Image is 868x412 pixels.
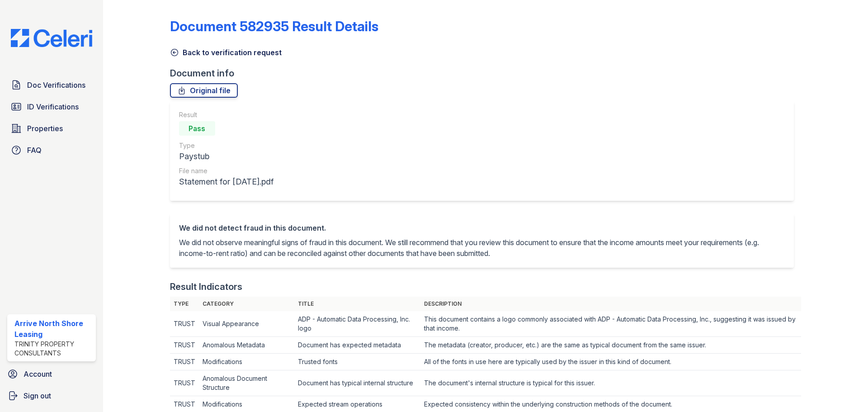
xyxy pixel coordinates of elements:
td: TRUST [170,337,199,354]
a: Back to verification request [170,47,282,58]
a: Doc Verifications [7,76,96,94]
th: Description [420,297,801,311]
div: Statement for [DATE].pdf [179,175,274,188]
td: Trusted fonts [294,354,420,370]
img: CE_Logo_Blue-a8612792a0a2168367f1c8372b55b34899dd931a85d93a1a3d3e32e68fde9ad4.png [4,29,99,47]
th: Type [170,297,199,311]
p: We did not observe meaningful signs of fraud in this document. We still recommend that you review... [179,237,785,259]
span: Sign out [24,390,51,401]
div: Result Indicators [170,280,242,293]
div: Result [179,110,274,119]
td: Anomalous Document Structure [199,370,295,396]
div: Type [179,141,274,150]
a: ID Verifications [7,98,96,116]
td: ADP - Automatic Data Processing, Inc. logo [294,311,420,337]
a: Document 582935 Result Details [170,18,378,34]
a: Account [4,365,99,383]
a: Properties [7,119,96,137]
td: Modifications [199,354,295,370]
span: Account [24,369,52,379]
th: Category [199,297,295,311]
td: The metadata (creator, producer, etc.) are the same as typical document from the same issuer. [420,337,801,354]
div: Pass [179,121,215,136]
td: Document has typical internal structure [294,370,420,396]
a: Sign out [4,387,99,405]
a: FAQ [7,141,96,159]
a: Original file [170,83,238,98]
td: TRUST [170,354,199,370]
td: All of the fonts in use here are typically used by the issuer in this kind of document. [420,354,801,370]
span: FAQ [27,145,42,156]
span: ID Verifications [27,101,79,112]
th: Title [294,297,420,311]
div: Trinity Property Consultants [14,340,92,358]
td: This document contains a logo commonly associated with ADP - Automatic Data Processing, Inc., sug... [420,311,801,337]
div: Arrive North Shore Leasing [14,318,92,340]
td: TRUST [170,311,199,337]
td: TRUST [170,370,199,396]
div: Paystub [179,150,274,163]
div: File name [179,166,274,175]
td: Document has expected metadata [294,337,420,354]
td: Anomalous Metadata [199,337,295,354]
div: We did not detect fraud in this document. [179,223,785,233]
div: Document info [170,67,801,80]
span: Doc Verifications [27,80,85,90]
td: The document's internal structure is typical for this issuer. [420,370,801,396]
span: Properties [27,123,63,134]
td: Visual Appearance [199,311,295,337]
